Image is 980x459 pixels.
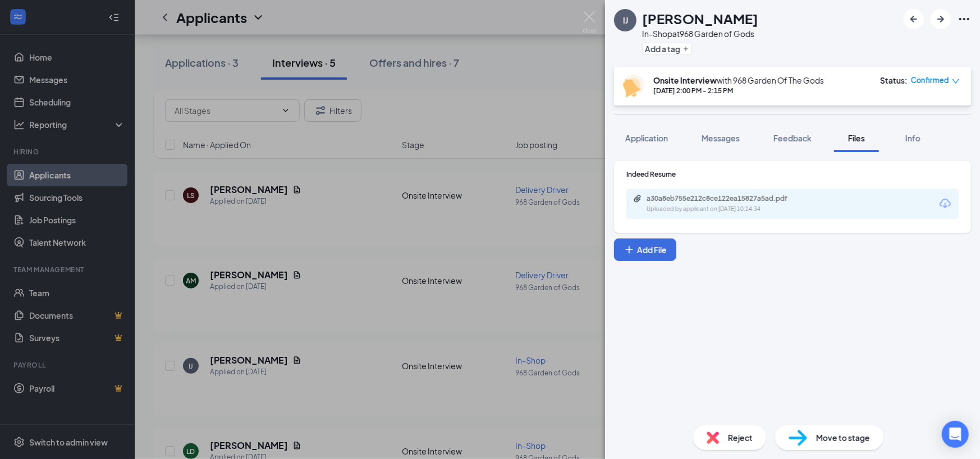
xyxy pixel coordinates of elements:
[653,86,824,95] div: [DATE] 2:00 PM - 2:15 PM
[625,133,668,143] span: Application
[653,75,717,85] b: Onsite Interview
[702,133,740,143] span: Messages
[626,169,959,179] div: Indeed Resume
[773,133,812,143] span: Feedback
[931,9,951,29] button: ArrowRight
[653,75,824,86] div: with 968 Garden Of The Gods
[624,244,635,255] svg: Plus
[816,432,870,444] span: Move to stage
[848,133,865,143] span: Files
[952,77,960,85] span: down
[642,9,758,28] h1: [PERSON_NAME]
[647,194,804,203] div: a30a8eb755e212c8ce122ea15827a5ad.pdf
[904,9,924,29] button: ArrowLeftNew
[880,75,908,86] div: Status :
[728,432,753,444] span: Reject
[633,194,642,203] svg: Paperclip
[683,45,689,52] svg: Plus
[911,75,949,86] span: Confirmed
[633,194,815,214] a: Paperclipa30a8eb755e212c8ce122ea15827a5ad.pdfUploaded by applicant on [DATE] 10:24:34
[647,205,815,214] div: Uploaded by applicant on [DATE] 10:24:34
[958,12,971,26] svg: Ellipses
[905,133,921,143] span: Info
[938,197,952,210] svg: Download
[614,238,676,261] button: Add FilePlus
[623,15,628,26] div: IJ
[642,28,758,39] div: In-Shop at 968 Garden of Gods
[907,12,921,26] svg: ArrowLeftNew
[642,43,692,54] button: PlusAdd a tag
[934,12,947,26] svg: ArrowRight
[942,421,969,448] div: Open Intercom Messenger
